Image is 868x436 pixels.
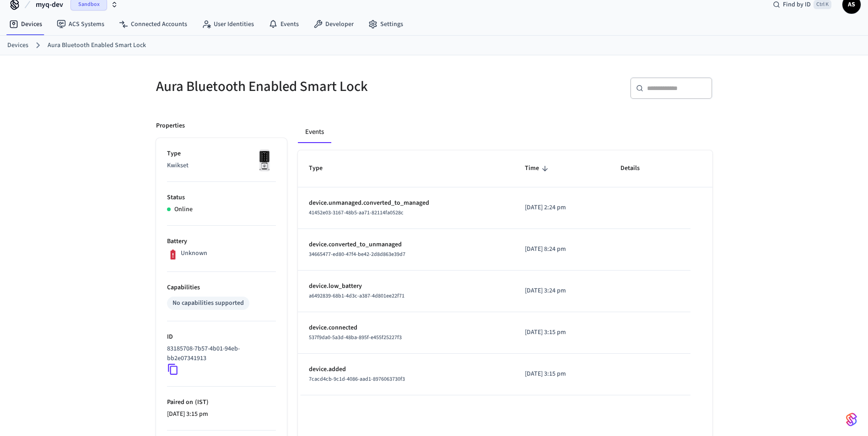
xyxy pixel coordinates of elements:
p: Paired on [167,398,276,407]
p: Capabilities [167,283,276,292]
img: Kwikset Halo Touchscreen Wifi Enabled Smart Lock, Polished Chrome, Front [253,149,276,172]
a: Aura Bluetooth Enabled Smart Lock [48,41,146,50]
span: a6492839-68b1-4d3c-a387-4d801ee22f71 [309,292,404,300]
a: User Identities [194,16,261,32]
span: Time [525,161,551,175]
span: 537f9da0-5a3d-48ba-895f-e455f25227f3 [309,334,402,341]
p: Kwikset [167,161,276,170]
p: device.low_battery [309,282,503,291]
p: Battery [167,237,276,246]
button: Events [298,121,331,143]
p: device.added [309,365,503,374]
img: SeamLogoGradient.69752ec5.svg [846,412,857,427]
p: device.connected [309,323,503,333]
p: device.unmanaged.converted_to_managed [309,198,503,208]
p: [DATE] 2:24 pm [525,203,599,213]
div: No capabilities supported [173,298,244,308]
h5: Aura Bluetooth Enabled Smart Lock [156,77,429,96]
a: Settings [361,16,410,32]
p: [DATE] 8:24 pm [525,245,599,254]
p: [DATE] 3:15 pm [525,328,599,337]
p: ID [167,332,276,342]
a: Developer [306,16,361,32]
p: 83185708-7b57-4b01-94eb-bb2e07341913 [167,344,272,363]
p: Status [167,193,276,202]
a: ACS Systems [49,16,112,32]
a: Events [261,16,306,32]
p: Type [167,149,276,159]
span: Type [309,161,334,175]
a: Connected Accounts [112,16,194,32]
p: Properties [156,121,185,131]
span: 7cacd4cb-9c1d-4086-aad1-8976063730f3 [309,375,405,383]
span: ( IST ) [193,398,209,407]
a: Devices [7,41,28,50]
div: ant example [298,121,712,143]
p: Online [174,205,193,214]
span: 34665477-ed80-47f4-be42-2d8d863e39d7 [309,250,405,258]
span: Details [620,161,652,175]
p: [DATE] 3:15 pm [525,369,599,379]
p: device.converted_to_unmanaged [309,240,503,250]
a: Devices [2,16,49,32]
p: [DATE] 3:15 pm [167,409,276,419]
table: sticky table [298,150,712,395]
p: Unknown [181,249,207,258]
p: [DATE] 3:24 pm [525,286,599,296]
span: 41452e03-3167-48b5-aa71-82114fa0528c [309,209,404,217]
